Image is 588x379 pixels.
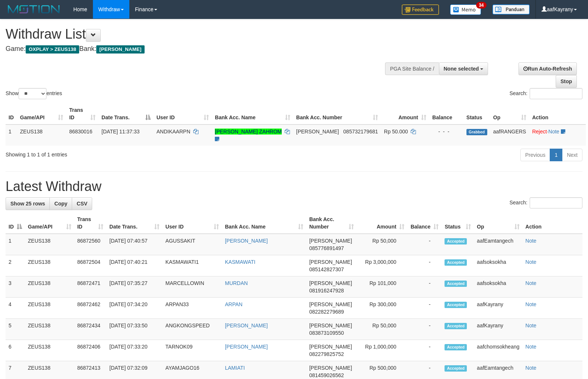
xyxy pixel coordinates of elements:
span: Copy 082282279689 to clipboard [309,309,344,315]
td: Rp 50,000 [357,234,408,255]
td: ZEUS138 [25,319,74,340]
h4: Game: Bank: [6,45,385,53]
input: Search: [530,88,582,99]
a: ARPAN [225,301,242,307]
a: Note [526,323,537,328]
a: Next [562,149,582,161]
td: ZEUS138 [25,340,74,361]
td: 3 [6,276,25,298]
a: Note [526,365,537,371]
label: Search: [510,88,582,99]
th: Game/API: activate to sort column ascending [25,213,74,234]
td: Rp 3,000,000 [357,255,408,276]
td: [DATE] 07:40:57 [106,234,162,255]
td: - [407,234,442,255]
td: aafchomsokheang [474,340,522,361]
td: 4 [6,298,25,319]
img: MOTION_logo.png [6,4,62,15]
td: TARNOK09 [162,340,222,361]
label: Show entries [6,88,62,99]
h1: Latest Withdraw [6,179,582,194]
span: Copy 082279825752 to clipboard [309,351,344,357]
td: 86872406 [74,340,107,361]
button: None selected [439,62,488,75]
td: Rp 101,000 [357,276,408,298]
span: [PERSON_NAME] [309,280,352,286]
td: KASMAWATI1 [162,255,222,276]
a: MURDAN [225,280,248,286]
td: - [407,319,442,340]
div: - - - [432,128,461,135]
span: Copy 085142827307 to clipboard [309,266,344,272]
td: [DATE] 07:34:20 [106,298,162,319]
td: · [529,124,586,146]
th: Amount: activate to sort column ascending [357,213,408,234]
a: [PERSON_NAME] ZAHROM [215,129,282,135]
span: Accepted [445,365,467,372]
td: 2 [6,255,25,276]
td: 1 [6,124,17,146]
th: Action [529,103,586,124]
td: aafsoksokha [474,255,522,276]
td: Rp 50,000 [357,319,408,340]
td: aafEamtangech [474,234,522,255]
td: 6 [6,340,25,361]
span: [PERSON_NAME] [309,344,352,350]
span: Copy 081916247928 to clipboard [309,288,344,294]
span: None selected [444,66,479,72]
span: Rp 50.000 [384,129,408,135]
span: Accepted [445,281,467,287]
th: User ID: activate to sort column ascending [162,213,222,234]
a: Reject [532,129,547,135]
td: MARCELLOWIN [162,276,222,298]
a: LAMIATI [225,365,245,371]
span: Accepted [445,302,467,308]
th: Amount: activate to sort column ascending [381,103,429,124]
h1: Withdraw List [6,27,385,42]
a: Note [526,238,537,244]
th: User ID: activate to sort column ascending [154,103,212,124]
a: Previous [520,149,550,161]
th: Date Trans.: activate to sort column ascending [106,213,162,234]
td: [DATE] 07:33:20 [106,340,162,361]
span: [PERSON_NAME] [96,45,144,54]
td: ZEUS138 [25,234,74,255]
label: Search: [510,197,582,208]
span: [PERSON_NAME] [309,301,352,307]
span: Copy [54,201,67,207]
td: ZEUS138 [25,276,74,298]
th: Trans ID: activate to sort column ascending [66,103,98,124]
td: [DATE] 07:33:50 [106,319,162,340]
span: [PERSON_NAME] [309,259,352,265]
span: [PERSON_NAME] [296,129,339,135]
th: Op: activate to sort column ascending [474,213,522,234]
td: - [407,298,442,319]
a: [PERSON_NAME] [225,344,268,350]
td: ANGKONGSPEED [162,319,222,340]
span: Copy 081459026562 to clipboard [309,372,344,378]
td: ZEUS138 [25,255,74,276]
th: Bank Acc. Name: activate to sort column ascending [212,103,293,124]
td: 86872504 [74,255,107,276]
a: 1 [550,149,562,161]
span: Accepted [445,344,467,350]
td: Rp 300,000 [357,298,408,319]
span: [PERSON_NAME] [309,238,352,244]
td: 86872434 [74,319,107,340]
span: Copy 083873109550 to clipboard [309,330,344,336]
th: Bank Acc. Number: activate to sort column ascending [306,213,357,234]
a: Show 25 rows [6,197,50,210]
a: KASMAWATI [225,259,255,265]
th: Status [463,103,490,124]
span: Accepted [445,238,467,244]
td: AGUSSAKIT [162,234,222,255]
td: - [407,255,442,276]
td: ZEUS138 [25,298,74,319]
span: Accepted [445,259,467,266]
img: Button%20Memo.svg [450,4,481,15]
a: [PERSON_NAME] [225,238,268,244]
td: - [407,276,442,298]
a: CSV [72,197,92,210]
span: 34 [476,2,486,9]
span: [PERSON_NAME] [309,365,352,371]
